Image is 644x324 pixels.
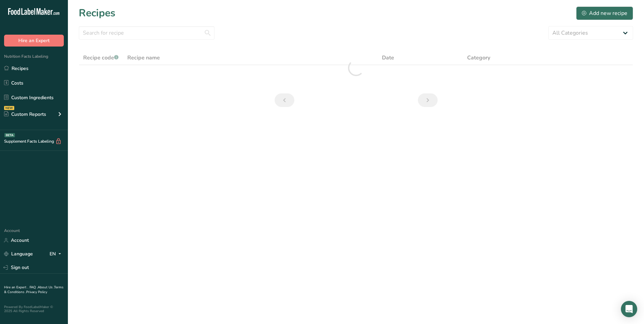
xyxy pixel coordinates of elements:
a: Language [4,248,33,260]
div: EN [50,250,64,258]
button: Hire an Expert [4,35,64,47]
a: Hire an Expert . [4,285,28,290]
div: BETA [4,133,15,137]
a: About Us . [38,285,54,290]
div: Open Intercom Messenger [621,301,637,317]
div: NEW [4,106,14,110]
a: Terms & Conditions . [4,285,63,294]
a: Previous page [275,93,294,107]
a: Privacy Policy [26,290,47,294]
a: FAQ . [30,285,38,290]
div: Add new recipe [582,9,627,17]
input: Search for recipe [79,26,215,40]
div: Custom Reports [4,111,46,118]
div: Powered By FoodLabelMaker © 2025 All Rights Reserved [4,305,64,313]
h1: Recipes [79,5,115,21]
button: Add new recipe [576,6,633,20]
a: Next page [418,93,438,107]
